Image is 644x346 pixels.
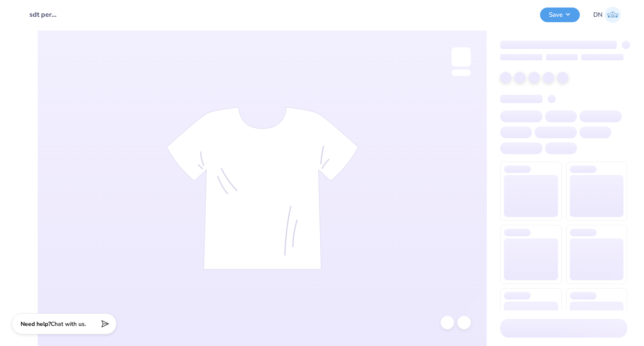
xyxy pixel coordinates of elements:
[21,320,51,328] strong: Need help?
[593,10,602,20] span: DN
[166,107,358,270] img: tee-skeleton.svg
[540,8,580,22] button: Save
[51,320,86,328] span: Chat with us.
[593,7,621,23] a: DN
[23,6,64,23] input: Untitled Design
[605,7,621,23] img: Danielle Newport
